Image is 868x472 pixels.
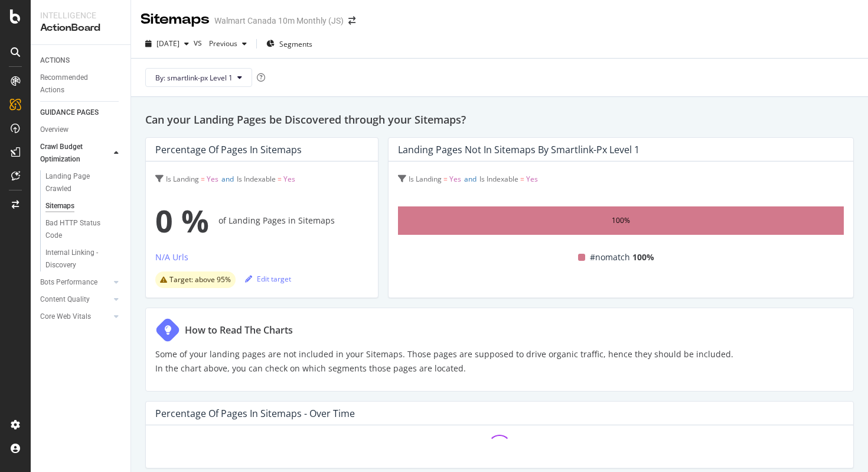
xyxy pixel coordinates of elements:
span: Is Landing [409,174,442,184]
span: Yes [207,174,218,184]
div: Landing Pages not in Sitemaps by smartlink-px Level 1 [398,144,639,156]
div: Percentage of Pages in Sitemaps - Over Time [155,408,355,419]
span: By: smartlink-px Level 1 [155,73,233,83]
span: Is Indexable [479,174,518,184]
a: Overview [40,124,122,136]
div: Intelligence [40,9,121,21]
button: N/A Urls [155,250,188,269]
a: Landing Page Crawled [45,170,122,195]
div: Internal Linking - Discovery [45,247,113,271]
div: ActionBoard [40,21,121,35]
span: and [221,174,234,184]
span: Yes [526,174,538,184]
span: vs [194,37,204,49]
div: Crawl Budget Optimization [40,141,102,166]
div: Overview [40,124,68,136]
div: Content Quality [40,293,90,306]
a: ACTIONS [40,54,122,67]
span: Previous [204,38,237,49]
span: 100% [632,250,654,264]
a: Content Quality [40,293,110,306]
div: Percentage of Pages in Sitemaps [155,144,302,156]
a: Core Web Vitals [40,311,110,323]
span: Is Landing [166,174,199,184]
div: Edit target [245,274,291,284]
a: Bad HTTP Status Code [45,217,122,242]
span: #nomatch [590,250,630,264]
div: warning label [155,271,236,288]
a: GUIDANCE PAGES [40,106,122,119]
button: [DATE] [141,34,194,53]
span: = [201,174,205,184]
span: = [520,174,524,184]
a: Crawl Budget Optimization [40,141,110,166]
div: of Landing Pages in Sitemaps [155,197,368,244]
div: Sitemaps [141,9,210,30]
h2: Can your Landing Pages be Discovered through your Sitemaps? [145,111,854,128]
button: By: smartlink-px Level 1 [145,68,252,87]
span: = [278,174,282,184]
div: Recommended Actions [40,72,111,96]
div: Bad HTTP Status Code [45,217,112,242]
span: 2025 Oct. 3rd [156,38,180,49]
span: Yes [283,174,295,184]
div: N/A Urls [155,251,188,263]
div: ACTIONS [40,54,70,67]
span: 0 % [155,197,209,244]
a: Sitemaps [45,200,122,212]
div: arrow-right-arrow-left [348,17,355,25]
div: Bots Performance [40,276,97,289]
div: GUIDANCE PAGES [40,106,99,119]
span: = [443,174,448,184]
div: Sitemaps [45,200,74,212]
span: Target: above 95% [169,276,231,283]
button: Edit target [245,269,291,288]
p: Some of your landing pages are not included in your Sitemaps. Those pages are supposed to drive o... [155,347,733,376]
span: and [464,174,477,184]
a: Internal Linking - Discovery [45,247,122,271]
div: Walmart Canada 10m Monthly (JS) [214,15,344,27]
span: Yes [449,174,461,184]
span: Segments [279,39,312,49]
div: 100% [612,214,630,228]
a: Recommended Actions [40,72,122,96]
button: Segments [262,34,317,53]
span: Is Indexable [237,174,276,184]
div: How to Read The Charts [185,323,293,337]
div: Core Web Vitals [40,311,91,323]
a: Bots Performance [40,276,110,289]
button: Previous [204,34,252,53]
div: Landing Page Crawled [45,170,112,195]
